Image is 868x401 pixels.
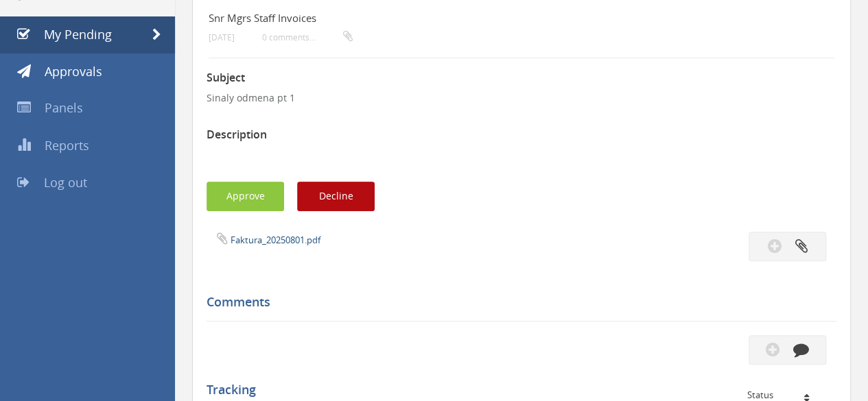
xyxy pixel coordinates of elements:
[45,137,89,154] span: Reports
[207,91,836,105] p: Sinaly odmena pt 1
[209,32,235,42] small: [DATE]
[209,12,730,24] h4: Snr Mgrs Staff Invoices
[207,182,284,211] button: Approve
[747,390,826,400] div: Status
[207,383,826,397] h5: Tracking
[207,72,836,84] h3: Subject
[44,26,112,42] span: My Pending
[207,295,826,309] h5: Comments
[45,99,83,116] span: Panels
[262,32,353,42] small: 0 comments...
[207,129,836,141] h3: Description
[44,174,87,191] span: Log out
[231,234,320,246] a: Faktura_20250801.pdf
[297,182,375,211] button: Decline
[45,63,102,80] span: Approvals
